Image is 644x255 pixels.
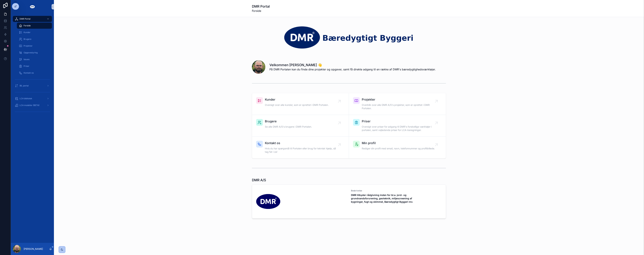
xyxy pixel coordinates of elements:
[20,97,32,100] span: LCA bibliotek
[362,141,435,145] span: Min profil
[13,102,52,108] a: LCA modeller (BETA)
[349,137,446,158] a: Min profilRediger din profil med email, navn, telefonnummer og profilbillede.
[252,137,349,158] a: Kontakt osHvis du har spørgsmål til Portalen eller brug for teknisk hjælp, så tag fat i os!
[362,103,436,110] span: Overblik over alle DMR A/S's projekter, som er oprettet i DMR Portalen.
[256,189,280,214] img: ML4l_oFqbF00WKuVupGUmYa_DEzWRlVFlCe37Lmr--o
[17,29,52,35] a: Kunder
[269,63,436,67] h1: Velkommen [PERSON_NAME] 👋
[17,70,52,76] a: Kontakt os
[11,14,54,119] div: scrollable content
[351,194,413,203] strong: DMR tilbyder rådgivning inden for bl.a. jord- og grundvandsforurening, geoteknik, miljøscreening ...
[362,147,435,150] span: Rediger din profil med email, navn, telefonnummer og profilbillede.
[252,9,270,13] span: Forside
[349,93,446,115] a: ProjekterOverblik over alle DMR A/S's projekter, som er oprettet i DMR Portalen.
[20,18,30,20] span: DMR Portal
[24,247,43,251] p: [PERSON_NAME]
[252,115,349,137] a: BrugereSe alle DMR A/S's brugere i DMR Portalen.
[24,24,31,27] span: Forside
[265,125,312,128] span: Se alle DMR A/S's brugere i DMR Portalen.
[252,4,270,9] h1: DMR Portal
[24,65,29,68] span: Priser
[30,4,35,9] img: App logo
[265,119,312,124] span: Brugere
[20,104,39,107] span: LCA modeller (BETA)
[17,36,52,42] a: Brugere
[13,83,52,89] a: iBL portal
[252,93,349,115] a: KunderOversigt over alle kunder, som er oprettet i DMR Portalen.
[349,115,446,137] a: PriserOversigt over priser for adgang til DMR's forskellige værktøjer i portalen, samt vejledende...
[24,31,30,34] span: Kunder
[24,38,31,41] span: Brugere
[17,43,52,49] a: Projekter
[265,147,339,154] span: Hvis du har spørgsmål til Portalen eller brug for teknisk hjælp, så tag fat i os!
[24,45,33,47] span: Projekter
[13,96,52,102] a: LCA bibliotek
[17,56,52,62] a: Issues
[252,178,266,182] h1: DMR A/S
[20,84,29,87] span: iBL portal
[269,67,436,71] span: På DMR Portalen kan du finde dine projekter og opgaver, samt få direkte adgang til en række af DM...
[265,141,339,145] span: Kontakt os
[265,97,329,102] span: Kunder
[17,23,52,29] a: Forside
[362,119,436,124] span: Priser
[17,50,52,56] a: Opgavestyring
[252,25,446,49] img: 30475-dmr_logo_baeredygtigt-byggeri_space-arround---noloco---narrow---transparrent---white-DMR.png
[13,16,52,22] a: DMR Portal
[24,51,38,54] span: Opgavestyring
[24,72,34,74] span: Kontakt os
[362,97,436,102] span: Projekter
[362,125,436,132] span: Oversigt over priser for adgang til DMR's forskellige værktøjer i portalen, samt vejledende prise...
[17,63,52,69] a: Priser
[265,103,329,107] span: Oversigt over alle kunder, som er oprettet i DMR Portalen.
[24,58,29,61] span: Issues
[351,189,442,192] span: Beskrivelse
